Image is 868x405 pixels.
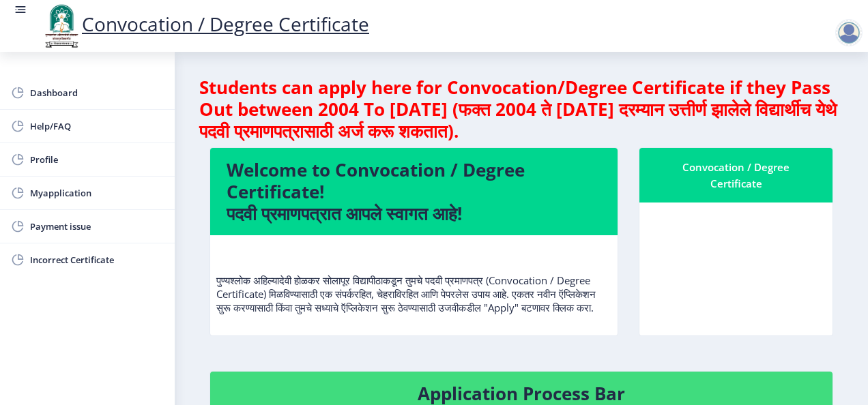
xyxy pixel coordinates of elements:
[30,151,164,168] span: Profile
[41,11,369,37] a: Convocation / Degree Certificate
[227,382,816,404] h4: Application Process Bar
[30,252,164,268] span: Incorrect Certificate
[199,76,843,142] h4: Students can apply here for Convocation/Degree Certificate if they Pass Out between 2004 To [DATE...
[41,3,82,49] img: logo
[30,185,164,201] span: Myapplication
[30,85,164,101] span: Dashboard
[216,246,611,314] p: पुण्यश्लोक अहिल्यादेवी होळकर सोलापूर विद्यापीठाकडून तुमचे पदवी प्रमाणपत्र (Convocation / Degree C...
[656,159,816,192] div: Convocation / Degree Certificate
[227,159,601,224] h4: Welcome to Convocation / Degree Certificate! पदवी प्रमाणपत्रात आपले स्वागत आहे!
[30,218,164,235] span: Payment issue
[30,118,164,134] span: Help/FAQ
